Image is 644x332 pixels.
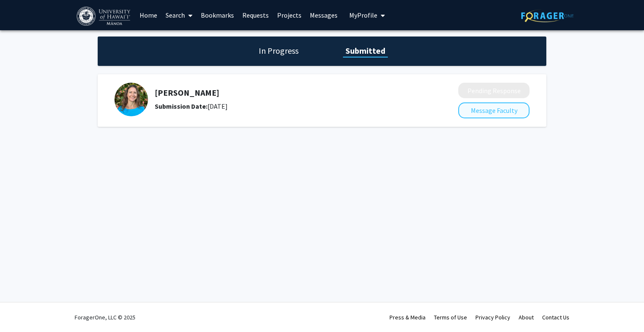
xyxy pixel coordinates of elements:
[343,45,388,57] h1: Submitted
[155,88,414,98] h5: [PERSON_NAME]
[238,0,273,30] a: Requests
[519,314,534,321] a: About
[349,11,377,19] span: My Profile
[306,0,342,30] a: Messages
[77,7,132,26] img: University of Hawaiʻi at Mānoa Logo
[390,314,426,321] a: Press & Media
[458,83,530,98] button: Pending Response
[458,102,530,118] button: Message Faculty
[75,303,135,332] div: ForagerOne, LLC © 2025
[434,314,467,321] a: Terms of Use
[6,294,36,326] iframe: Chat
[521,9,574,22] img: ForagerOne Logo
[256,45,301,57] h1: In Progress
[197,0,238,30] a: Bookmarks
[155,101,414,111] div: [DATE]
[273,0,306,30] a: Projects
[114,83,148,116] img: Profile Picture
[542,314,569,321] a: Contact Us
[161,0,197,30] a: Search
[135,0,161,30] a: Home
[475,314,510,321] a: Privacy Policy
[155,102,208,110] b: Submission Date:
[458,106,530,115] a: Message Faculty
